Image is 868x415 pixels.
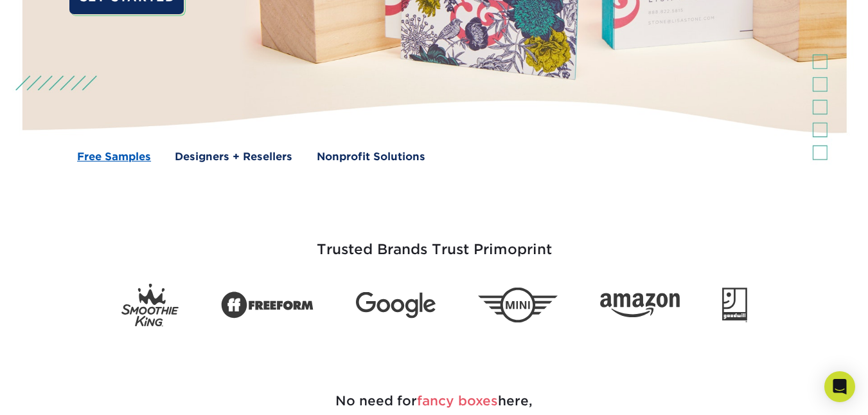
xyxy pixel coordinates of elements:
img: Amazon [600,293,680,317]
img: Mini [478,288,558,323]
a: Free Samples [77,149,151,164]
img: Smoothie King [121,284,179,327]
img: Goodwill [722,288,747,322]
img: Google [356,292,436,318]
span: fancy boxes [417,393,498,409]
a: Nonprofit Solutions [317,149,425,164]
img: Freeform [221,284,314,326]
h3: Trusted Brands Trust Primoprint [58,210,810,273]
a: Designers + Resellers [175,149,292,164]
div: Open Intercom Messenger [824,371,855,402]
